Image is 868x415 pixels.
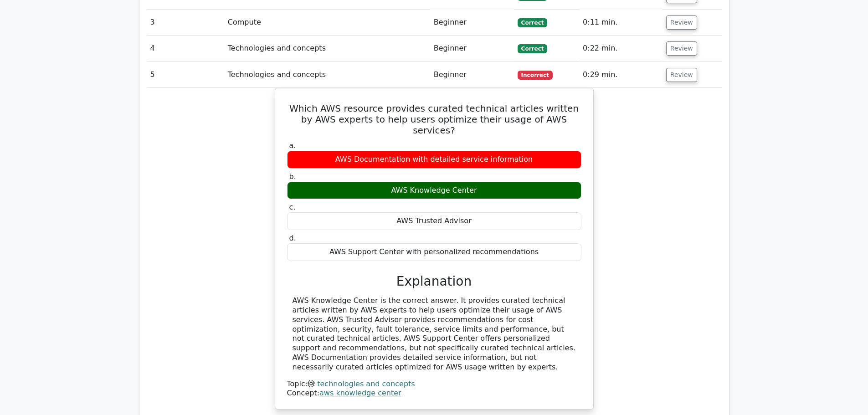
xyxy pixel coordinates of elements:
[224,36,430,61] td: Technologies and concepts
[430,36,514,61] td: Beginner
[224,10,430,36] td: Compute
[289,141,296,150] span: a.
[579,62,663,88] td: 0:29 min.
[293,274,576,289] h3: Explanation
[579,10,663,36] td: 0:11 min.
[666,15,697,30] button: Review
[430,62,514,88] td: Beginner
[287,151,581,169] div: AWS Documentation with detailed service information
[666,41,697,56] button: Review
[287,379,581,389] div: Topic:
[289,172,296,181] span: b.
[666,68,697,82] button: Review
[287,212,581,230] div: AWS Trusted Advisor
[518,44,547,53] span: Correct
[224,62,430,88] td: Technologies and concepts
[579,36,663,61] td: 0:22 min.
[287,243,581,261] div: AWS Support Center with personalized recommendations
[289,234,296,242] span: d.
[518,18,547,27] span: Correct
[289,203,296,211] span: c.
[147,36,224,61] td: 4
[293,296,576,372] div: AWS Knowledge Center is the correct answer. It provides curated technical articles written by AWS...
[147,10,224,36] td: 3
[430,10,514,36] td: Beginner
[147,62,224,88] td: 5
[317,379,415,388] a: technologies and concepts
[287,182,581,200] div: AWS Knowledge Center
[286,103,582,136] h5: Which AWS resource provides curated technical articles written by AWS experts to help users optim...
[518,71,553,80] span: Incorrect
[287,389,581,398] div: Concept:
[319,389,401,397] a: aws knowledge center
